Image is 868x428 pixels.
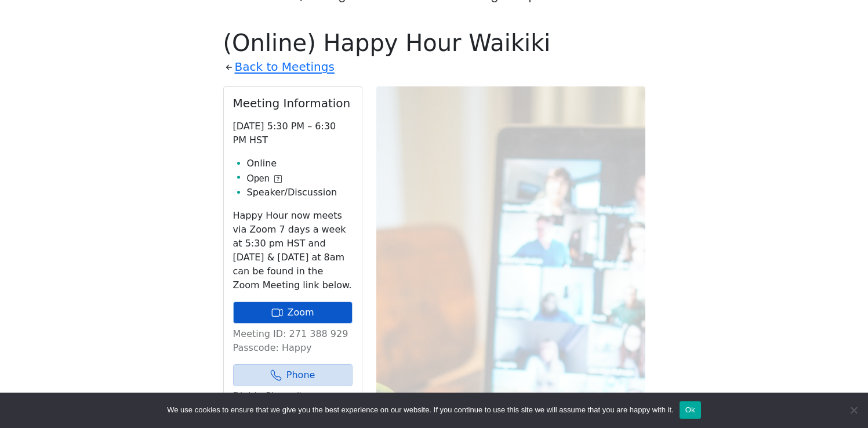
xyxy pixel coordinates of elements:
[233,364,353,386] a: Phone
[223,29,645,57] h1: (Online) Happy Hour Waikiki
[233,209,353,292] p: Happy Hour now meets via Zoom 7 days a week at 5:30 pm HST and [DATE] & [DATE] at 8am can be foun...
[233,302,353,324] a: Zoom
[247,172,270,186] span: Open
[247,157,353,171] li: Online
[247,172,282,186] button: Open
[233,327,353,355] p: Meeting ID: 271 388 929 Passcode: Happy
[233,119,353,147] p: [DATE] 5:30 PM – 6:30 PM HST
[247,186,353,200] li: Speaker/Discussion
[680,401,701,419] button: Ok
[848,404,859,416] span: No
[233,96,353,110] h2: Meeting Information
[235,57,335,77] a: Back to Meetings
[167,404,673,416] span: We use cookies to ensure that we give you the best experience on our website. If you continue to ...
